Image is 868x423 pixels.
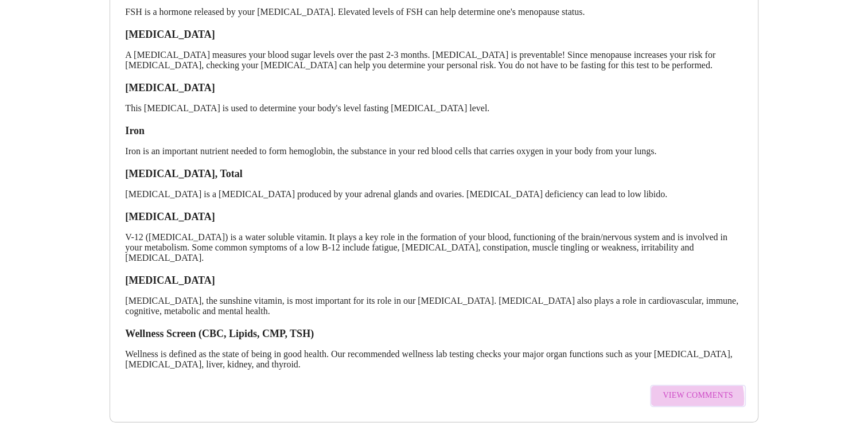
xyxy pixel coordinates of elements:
[125,103,742,113] p: This [MEDICAL_DATA] is used to determine your body's level fasting [MEDICAL_DATA] level.
[650,385,745,407] button: View Comments
[125,125,742,137] h3: Iron
[125,275,742,287] h3: [MEDICAL_DATA]
[125,168,742,180] h3: [MEDICAL_DATA], Total
[125,211,742,223] h3: [MEDICAL_DATA]
[125,29,742,41] h3: [MEDICAL_DATA]
[125,296,742,316] p: [MEDICAL_DATA], the sunshine vitamin, is most important for its role in our [MEDICAL_DATA]. [MEDI...
[647,379,748,413] a: View Comments
[125,349,742,370] p: Wellness is defined as the state of being in good health. Our recommended wellness lab testing ch...
[125,328,742,340] h3: Wellness Screen (CBC, Lipids, CMP, TSH)
[125,189,742,199] p: [MEDICAL_DATA] is a [MEDICAL_DATA] produced by your adrenal glands and ovaries. [MEDICAL_DATA] de...
[125,50,742,70] p: A [MEDICAL_DATA] measures your blood sugar levels over the past 2-3 months. [MEDICAL_DATA] is pre...
[125,232,742,263] p: V-12 ([MEDICAL_DATA]) is a water soluble vitamin. It plays a key role in the formation of your bl...
[663,389,733,403] span: View Comments
[125,7,742,17] p: FSH is a hormone released by your [MEDICAL_DATA]. Elevated levels of FSH can help determine one's...
[125,82,742,94] h3: [MEDICAL_DATA]
[125,146,742,156] p: Iron is an important nutrient needed to form hemoglobin, the substance in your red blood cells th...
